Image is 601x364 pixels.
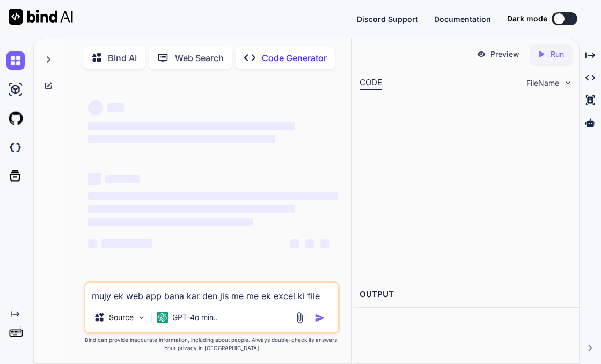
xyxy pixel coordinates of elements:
[88,239,97,248] span: ‌
[434,14,491,24] span: Documentation
[353,282,579,307] h2: OUTPUT
[6,138,25,157] img: darkCloudIdeIcon
[107,103,124,112] span: ‌
[105,175,140,183] span: ‌
[84,336,340,352] p: Bind can provide inaccurate information, including about people. Always double-check its answers....
[360,77,382,90] div: CODE
[6,51,25,70] img: chat
[314,313,325,323] img: icon
[6,80,25,99] img: ai-studio
[88,135,275,143] span: ‌
[175,51,224,64] p: Web Search
[357,14,418,24] span: Discord Support
[9,9,73,25] img: Bind AI
[88,205,295,213] span: ‌
[88,218,253,226] span: ‌
[172,312,218,323] p: GPT-4o min..
[109,312,134,323] p: Source
[490,49,519,60] p: Preview
[88,122,295,130] span: ‌
[526,78,559,88] span: FileName
[477,49,486,59] img: preview
[305,239,314,248] span: ‌
[137,313,146,322] img: Pick Models
[290,239,299,248] span: ‌
[551,49,564,60] p: Run
[85,283,338,302] textarea: mujy ek web app bana kar den jis me me ek excel ki file up
[88,192,338,200] span: ‌
[320,239,329,248] span: ‌
[6,109,25,128] img: githubLight
[101,239,152,248] span: ‌
[507,13,547,24] span: Dark mode
[88,100,103,115] span: ‌
[88,173,101,185] span: ‌
[262,51,327,64] p: Code Generator
[357,13,418,25] button: Discord Support
[108,51,137,64] p: Bind AI
[563,78,573,87] img: chevron down
[157,312,168,323] img: GPT-4o mini
[434,13,491,25] button: Documentation
[294,311,306,324] img: attachment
